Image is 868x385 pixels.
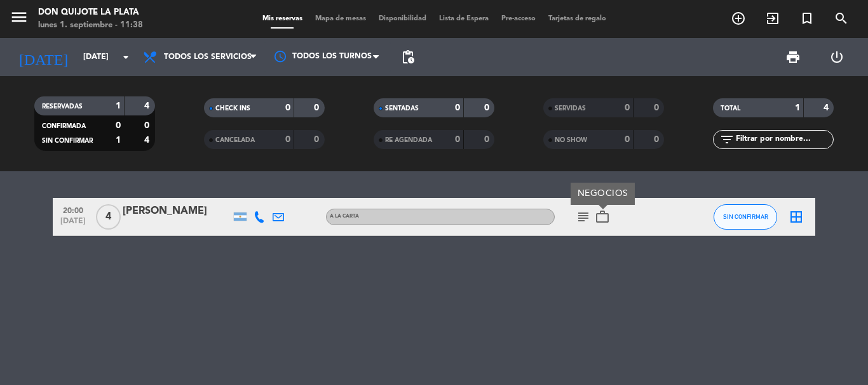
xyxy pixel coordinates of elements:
strong: 1 [116,136,121,145]
i: work_outline [595,209,610,225]
strong: 0 [285,135,290,144]
strong: 4 [824,103,831,112]
span: [DATE] [57,217,89,232]
strong: 1 [795,103,800,112]
span: Tarjetas de regalo [542,15,613,22]
span: NO SHOW [555,137,587,143]
strong: 0 [625,135,630,144]
strong: 4 [144,101,152,110]
i: filter_list [719,132,735,147]
span: 4 [96,204,121,230]
span: pending_actions [400,49,416,65]
i: turned_in_not [799,11,815,26]
span: 20:00 [57,202,89,217]
div: NEGOCIOS [571,183,635,205]
strong: 0 [285,103,290,112]
span: Pre-acceso [495,15,542,22]
i: menu [10,8,29,27]
button: menu [10,8,29,31]
strong: 0 [314,135,322,144]
span: Mapa de mesas [309,15,372,22]
span: print [785,49,801,65]
span: TOTAL [721,105,740,112]
i: exit_to_app [765,11,780,26]
div: Don Quijote La Plata [38,6,143,19]
strong: 1 [116,101,121,110]
strong: 0 [455,135,460,144]
span: CANCELADA [215,137,255,143]
span: CHECK INS [215,105,250,112]
span: Lista de Espera [433,15,495,22]
div: LOG OUT [815,38,858,76]
span: Disponibilidad [372,15,433,22]
i: subject [576,209,591,225]
div: lunes 1. septiembre - 11:38 [38,19,143,32]
span: Mis reservas [256,15,309,22]
div: [PERSON_NAME] [123,203,231,219]
button: SIN CONFIRMAR [714,204,777,230]
span: Todos los servicios [164,53,252,62]
span: A LA CARTA [330,214,359,219]
strong: 0 [116,121,121,130]
span: RE AGENDADA [385,137,432,143]
i: search [834,11,849,26]
input: Filtrar por nombre... [735,133,833,147]
i: add_circle_outline [731,11,746,26]
i: arrow_drop_down [118,49,133,65]
span: RESERVADAS [42,103,83,110]
strong: 0 [625,103,630,112]
strong: 4 [144,136,152,145]
strong: 0 [484,135,492,144]
i: border_all [789,209,804,225]
span: SENTADAS [385,105,419,112]
strong: 0 [654,103,661,112]
span: SIN CONFIRMAR [723,213,768,220]
span: SIN CONFIRMAR [42,138,93,144]
span: CONFIRMADA [42,123,86,129]
strong: 0 [455,103,460,112]
strong: 0 [484,103,492,112]
strong: 0 [144,121,152,130]
strong: 0 [654,135,661,144]
span: SERVIDAS [555,105,586,112]
i: power_settings_new [829,49,844,65]
strong: 0 [314,103,322,112]
i: [DATE] [10,43,77,71]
